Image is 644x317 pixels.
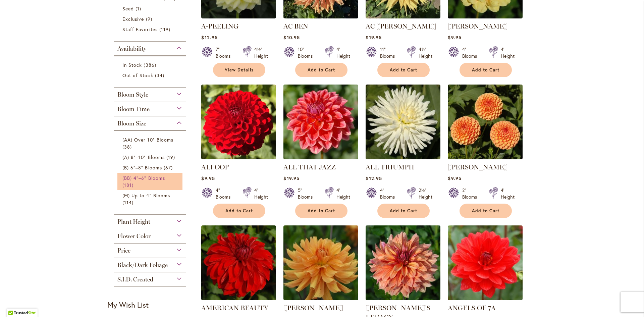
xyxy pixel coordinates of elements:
[117,232,151,240] span: Flower Color
[122,164,162,171] span: (B) 6"–8" Blooms
[419,187,432,200] div: 2½' Height
[122,154,179,161] a: (A) 8"–10" Blooms 19
[225,208,253,214] span: Add to Cart
[216,187,234,200] div: 4" Blooms
[283,154,358,161] a: ALL THAT JAZZ
[336,46,350,59] div: 4' Height
[122,5,179,12] a: Seed
[448,304,496,312] a: ANGELS OF 7A
[122,26,158,33] span: Staff Favorites
[283,85,358,159] img: ALL THAT JAZZ
[308,67,335,73] span: Add to Cart
[122,192,170,199] span: (M) Up to 4" Blooms
[295,63,347,77] button: Add to Cart
[201,85,276,159] img: ALI OOP
[122,181,135,189] span: 181
[122,154,165,160] span: (A) 8"–10" Blooms
[166,154,177,161] span: 19
[117,120,146,127] span: Bloom Size
[448,22,507,30] a: [PERSON_NAME]
[122,174,179,189] a: (BB) 4"–6" Blooms 181
[201,13,276,20] a: A-Peeling
[472,208,499,214] span: Add to Cart
[448,295,523,302] a: ANGELS OF 7A
[5,293,24,312] iframe: Launch Accessibility Center
[216,46,234,59] div: 7" Blooms
[448,85,523,159] img: AMBER QUEEN
[201,163,229,171] a: ALI OOP
[144,61,158,68] span: 386
[122,5,134,12] span: Seed
[366,163,414,171] a: ALL TRIUMPH
[122,16,144,22] span: Exclusive
[122,175,165,181] span: (BB) 4"–6" Blooms
[501,46,515,59] div: 4' Height
[122,62,142,68] span: In Stock
[366,13,440,20] a: AC Jeri
[460,204,512,218] button: Add to Cart
[117,218,150,225] span: Plant Height
[366,22,436,30] a: AC [PERSON_NAME]
[283,295,358,302] a: ANDREW CHARLES
[122,137,173,143] span: (AA) Over 10" Blooms
[419,46,432,59] div: 4½' Height
[283,22,308,30] a: AC BEN
[254,46,268,59] div: 4½' Height
[462,46,481,59] div: 4" Blooms
[213,63,265,77] a: View Details
[308,208,335,214] span: Add to Cart
[122,72,153,78] span: Out of Stock
[122,26,179,33] a: Staff Favorites
[283,34,300,41] span: $10.95
[336,187,350,200] div: 4' Height
[164,164,174,171] span: 67
[201,34,217,41] span: $12.95
[201,154,276,161] a: ALI OOP
[448,163,507,171] a: [PERSON_NAME]
[295,204,347,218] button: Add to Cart
[366,34,381,41] span: $19.95
[146,15,154,22] span: 9
[377,63,430,77] button: Add to Cart
[366,175,382,181] span: $12.95
[472,67,499,73] span: Add to Cart
[201,22,238,30] a: A-PEELING
[117,261,168,269] span: Black/Dark Foliage
[201,225,276,300] img: AMERICAN BEAUTY
[390,67,417,73] span: Add to Cart
[380,46,399,59] div: 11" Blooms
[122,15,179,22] a: Exclusive
[377,204,430,218] button: Add to Cart
[254,187,268,200] div: 4' Height
[390,208,417,214] span: Add to Cart
[136,5,143,12] span: 1
[366,85,440,159] img: ALL TRIUMPH
[448,154,523,161] a: AMBER QUEEN
[448,175,461,181] span: $9.95
[122,164,179,171] a: (B) 6"–8" Blooms 67
[122,199,135,206] span: 114
[213,204,265,218] button: Add to Cart
[107,300,149,310] strong: My Wish List
[501,187,515,200] div: 4' Height
[366,154,440,161] a: ALL TRIUMPH
[225,67,254,73] span: View Details
[122,143,133,150] span: 38
[448,34,461,41] span: $9.95
[122,61,179,68] a: In Stock 386
[122,192,179,206] a: (M) Up to 4" Blooms 114
[298,187,317,200] div: 5" Blooms
[283,13,358,20] a: AC BEN
[117,45,146,52] span: Availability
[283,304,343,312] a: [PERSON_NAME]
[117,91,148,98] span: Bloom Style
[201,295,276,302] a: AMERICAN BEAUTY
[380,187,399,200] div: 4" Blooms
[122,136,179,150] a: (AA) Over 10" Blooms 38
[201,304,268,312] a: AMERICAN BEAUTY
[117,105,150,113] span: Bloom Time
[366,295,440,302] a: Andy's Legacy
[448,13,523,20] a: AHOY MATEY
[117,247,130,254] span: Price
[462,187,481,200] div: 2" Blooms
